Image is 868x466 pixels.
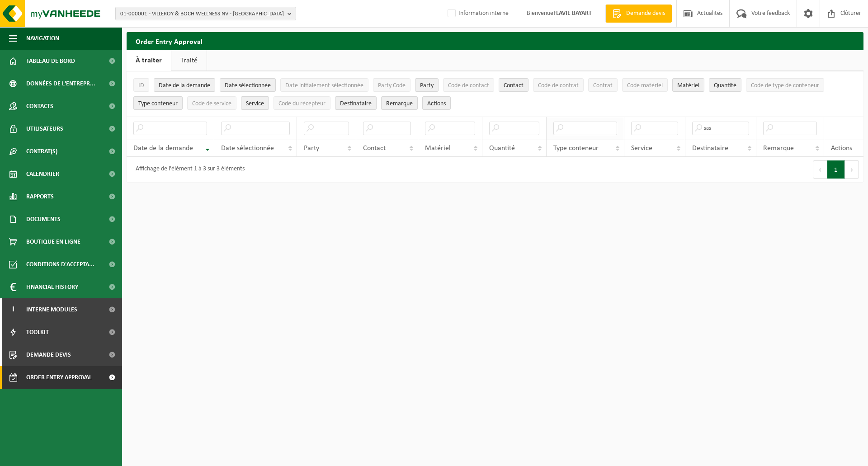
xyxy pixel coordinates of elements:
span: Contact [504,82,524,89]
button: QuantitéQuantité: Activate to sort [709,78,741,92]
button: Date sélectionnéeDate sélectionnée: Activate to sort [220,78,276,92]
span: Documents [26,208,61,231]
span: Contrat [593,82,613,89]
span: Données de l'entrepr... [26,72,95,95]
button: IDID: Activate to sort [133,78,149,92]
button: ServiceService: Activate to sort [241,96,269,110]
strong: FLAVIE BAYART [553,10,592,17]
span: Quantité [489,145,515,152]
button: Party CodeParty Code: Activate to sort [373,78,410,92]
span: Destinataire [692,145,728,152]
span: Tableau de bord [26,50,75,72]
button: PartyParty: Activate to sort [415,78,439,92]
div: Affichage de l'élément 1 à 3 sur 3 éléments [131,161,245,178]
span: Remarque [763,145,794,152]
span: Matériel [677,82,699,89]
button: RemarqueRemarque: Activate to sort [381,96,418,110]
button: Code de contratCode de contrat: Activate to sort [533,78,584,92]
span: Rapports [26,185,54,208]
span: Matériel [425,145,451,152]
span: Date de la demande [133,145,193,152]
span: Calendrier [26,163,59,185]
span: ID [138,82,144,89]
span: Remarque [386,100,413,107]
span: Quantité [714,82,736,89]
button: Code matérielCode matériel: Activate to sort [622,78,668,92]
span: Type conteneur [138,100,178,107]
span: Boutique en ligne [26,231,80,253]
button: DestinataireDestinataire : Activate to sort [335,96,377,110]
span: Demande devis [26,344,71,366]
span: Date initialement sélectionnée [285,82,363,89]
span: Order entry approval [26,366,92,389]
span: Code matériel [627,82,663,89]
span: Code de service [192,100,231,107]
a: À traiter [127,50,171,71]
button: Previous [813,160,827,179]
button: ContratContrat: Activate to sort [588,78,618,92]
span: Date sélectionnée [221,145,274,152]
button: ContactContact: Activate to sort [499,78,528,92]
span: Demande devis [624,9,667,18]
span: Actions [427,100,446,107]
span: Destinataire [340,100,372,107]
button: MatérielMatériel: Activate to sort [672,78,704,92]
button: Code du récepteurCode du récepteur: Activate to sort [274,96,330,110]
span: Code du récepteur [278,100,325,107]
span: Party [420,82,434,89]
span: Code de type de conteneur [751,82,819,89]
span: Code de contrat [538,82,579,89]
button: Type conteneurType conteneur: Activate to sort [133,96,183,110]
span: Actions [831,145,852,152]
button: Date initialement sélectionnéeDate initialement sélectionnée: Activate to sort [280,78,368,92]
span: Party Code [378,82,406,89]
button: 1 [827,160,845,179]
button: Next [845,160,859,179]
span: Navigation [26,27,59,50]
span: Service [246,100,264,107]
button: Code de type de conteneurCode de type de conteneur: Activate to sort [746,78,824,92]
a: Demande devis [605,5,672,23]
span: Toolkit [26,321,49,344]
span: Service [631,145,652,152]
h2: Order Entry Approval [127,32,863,50]
label: Information interne [446,7,509,20]
span: Contrat(s) [26,140,57,163]
span: Type conteneur [553,145,599,152]
span: Utilisateurs [26,118,63,140]
button: Date de la demandeDate de la demande: Activate to remove sorting [154,78,215,92]
span: Code de contact [448,82,489,89]
span: Conditions d'accepta... [26,253,94,276]
span: Interne modules [26,298,77,321]
span: Date sélectionnée [225,82,271,89]
span: Financial History [26,276,78,298]
span: 01-000001 - VILLEROY & BOCH WELLNESS NV - [GEOGRAPHIC_DATA] [120,7,284,21]
span: Date de la demande [159,82,210,89]
span: I [9,298,17,321]
button: Code de contactCode de contact: Activate to sort [443,78,494,92]
button: Code de serviceCode de service: Activate to sort [187,96,236,110]
span: Contact [363,145,386,152]
a: Traité [171,50,207,71]
span: Contacts [26,95,53,118]
span: Party [304,145,319,152]
button: 01-000001 - VILLEROY & BOCH WELLNESS NV - [GEOGRAPHIC_DATA] [115,7,296,20]
button: Actions [422,96,451,110]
